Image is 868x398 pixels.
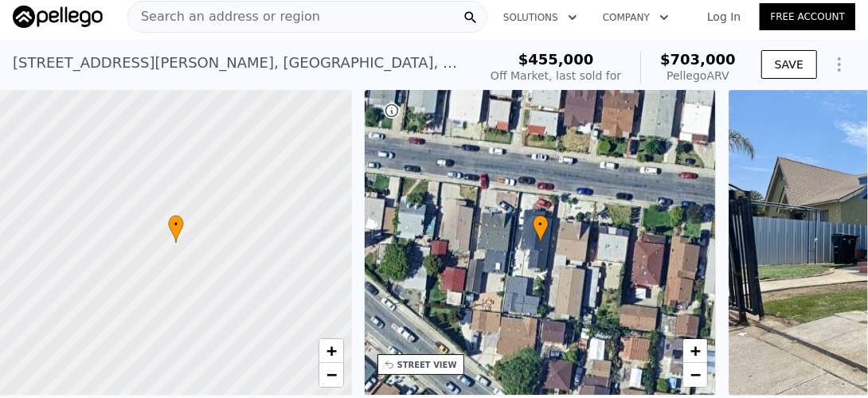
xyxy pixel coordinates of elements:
[760,3,855,30] a: Free Account
[533,215,549,243] div: •
[13,6,103,28] img: Pellego
[823,49,855,80] button: Show Options
[168,217,184,232] span: •
[13,52,465,74] div: [STREET_ADDRESS][PERSON_NAME] , [GEOGRAPHIC_DATA] , CA 90255
[761,50,817,79] button: SAVE
[518,51,594,68] span: $455,000
[319,363,343,387] a: Zoom out
[660,68,736,84] div: Pellego ARV
[533,217,549,232] span: •
[688,9,760,25] a: Log In
[319,339,343,363] a: Zoom in
[690,341,701,361] span: +
[690,365,701,384] span: −
[491,3,590,32] button: Solutions
[491,68,621,84] div: Off Market, last sold for
[326,341,336,361] span: +
[683,363,707,387] a: Zoom out
[326,365,336,384] span: −
[128,7,320,26] span: Search an address or region
[590,3,682,32] button: Company
[660,51,736,68] span: $703,000
[397,359,457,371] div: STREET VIEW
[168,215,184,243] div: •
[683,339,707,363] a: Zoom in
